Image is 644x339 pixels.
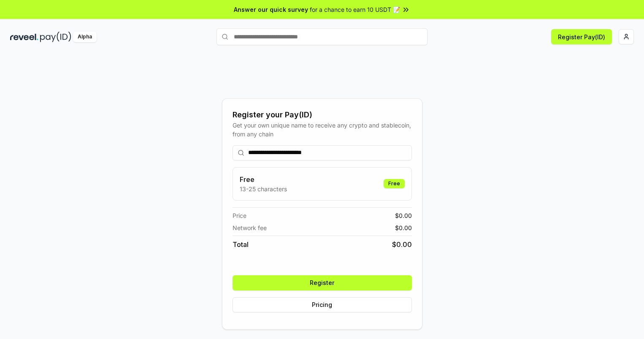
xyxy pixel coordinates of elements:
[240,174,287,184] h3: Free
[233,275,412,290] button: Register
[240,184,287,193] p: 13-25 characters
[392,239,412,250] span: $ 0.00
[40,32,71,42] img: pay_id
[551,29,612,44] button: Register Pay(ID)
[395,223,412,232] span: $ 0.00
[384,179,405,188] div: Free
[233,239,249,250] span: Total
[395,211,412,220] span: $ 0.00
[233,297,412,312] button: Pricing
[233,223,267,232] span: Network fee
[234,5,308,14] span: Answer our quick survey
[10,32,38,42] img: reveel_dark
[233,121,412,138] div: Get your own unique name to receive any crypto and stablecoin, from any chain
[73,32,97,42] div: Alpha
[233,211,246,220] span: Price
[310,5,400,14] span: for a chance to earn 10 USDT 📝
[233,109,412,121] div: Register your Pay(ID)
